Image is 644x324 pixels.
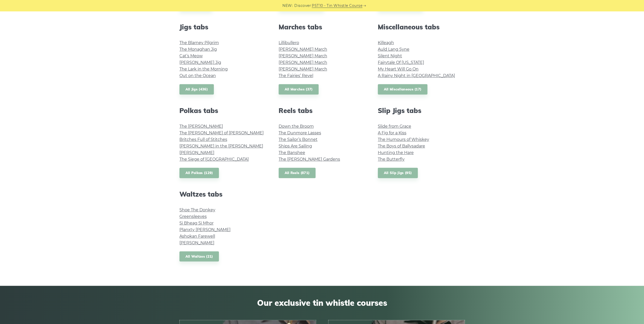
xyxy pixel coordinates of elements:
a: The [PERSON_NAME] of [PERSON_NAME] [179,130,264,135]
a: [PERSON_NAME] March [279,53,327,58]
a: All Marches (37) [279,84,319,94]
a: All Polkas (129) [179,168,219,178]
h2: Polkas tabs [179,107,266,115]
a: The Fairies’ Revel [279,73,313,78]
h2: Waltzes tabs [179,190,266,198]
a: Auld Lang Syne [378,47,409,52]
a: The Butterfly [378,157,405,162]
a: Greensleeves [179,214,207,219]
a: [PERSON_NAME] March [279,47,327,52]
a: The Dunmore Lasses [279,130,321,135]
a: The [PERSON_NAME] [179,124,223,129]
a: Planxty [PERSON_NAME] [179,227,231,232]
a: All Reels (871) [279,168,316,178]
h2: Reels tabs [279,107,366,115]
a: Britches Full of Stitches [179,137,227,142]
a: The Boys of Ballysadare [378,144,425,148]
a: Slide from Grace [378,124,411,129]
a: A Fig for a Kiss [378,130,406,135]
a: The [PERSON_NAME] Gardens [279,157,340,162]
a: Cat’s Meow [179,53,203,58]
a: All Slip Jigs (95) [378,168,418,178]
a: The Sailor’s Bonnet [279,137,318,142]
span: NEW: [282,3,293,9]
h2: Miscellaneous tabs [378,23,465,31]
a: All Miscellaneous (17) [378,84,428,94]
a: My Heart Will Go On [378,67,419,71]
a: All Jigs (436) [179,84,214,94]
a: [PERSON_NAME] in the [PERSON_NAME] [179,144,263,148]
span: Discover [294,3,311,9]
a: The Monaghan Jig [179,47,217,52]
a: Out on the Ocean [179,73,216,78]
a: [PERSON_NAME] [179,150,214,155]
a: Ships Are Sailing [279,144,312,148]
h2: Slip Jigs tabs [378,107,465,115]
a: [PERSON_NAME] March [279,67,327,71]
a: The Blarney Pilgrim [179,40,219,45]
a: Ashokan Farewell [179,234,215,239]
a: PST10 - Tin Whistle Course [312,3,362,9]
a: A Rainy Night in [GEOGRAPHIC_DATA] [378,73,455,78]
a: Killeagh [378,40,394,45]
a: Si­ Bheag Si­ Mhor [179,221,214,225]
a: The Humours of Whiskey [378,137,429,142]
a: [PERSON_NAME] [179,240,214,245]
a: Down the Broom [279,124,314,129]
h2: Jigs tabs [179,23,266,31]
a: Silent Night [378,53,402,58]
h2: Marches tabs [279,23,366,31]
a: [PERSON_NAME] Jig [179,60,221,65]
a: Fairytale Of [US_STATE] [378,60,424,65]
a: The Banshee [279,150,305,155]
a: Lillibullero [279,40,299,45]
a: Hunting the Hare [378,150,414,155]
a: Shoe The Donkey [179,207,215,212]
span: Our exclusive tin whistle courses [179,298,465,308]
a: The Siege of [GEOGRAPHIC_DATA] [179,157,249,162]
a: The Lark in the Morning [179,67,228,71]
a: [PERSON_NAME] March [279,60,327,65]
a: All Waltzes (21) [179,251,219,262]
